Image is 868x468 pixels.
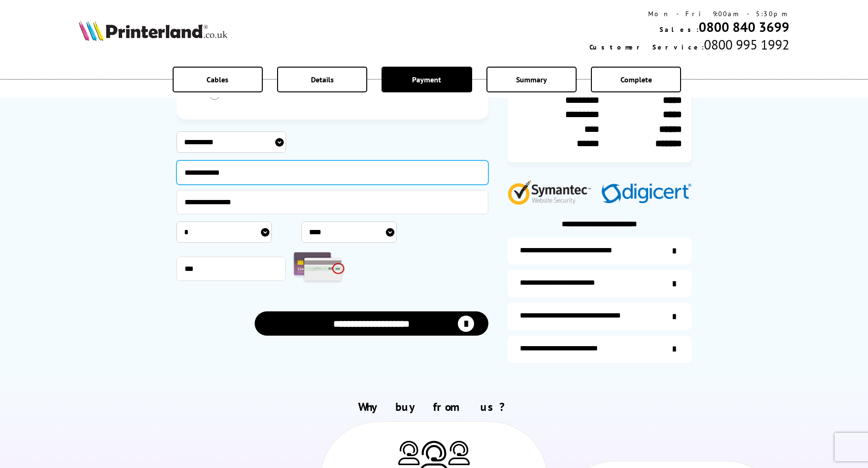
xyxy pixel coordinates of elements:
[207,75,228,84] span: Cables
[507,336,692,363] a: secure-website
[589,10,789,18] div: Mon - Fri 9:00am - 5:30pm
[660,25,699,34] span: Sales:
[507,270,692,297] a: items-arrive
[507,303,692,330] a: additional-cables
[507,238,692,265] a: additional-ink
[699,18,789,36] a: 0800 840 3699
[448,441,470,465] img: Printer Experts
[311,75,334,84] span: Details
[589,43,704,51] span: Customer Service:
[398,441,420,465] img: Printer Experts
[516,75,547,84] span: Summary
[412,75,441,84] span: Payment
[620,75,652,84] span: Complete
[79,20,227,41] img: Printerland Logo
[704,36,789,53] span: 0800 995 1992
[79,399,790,414] h2: Why buy from us?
